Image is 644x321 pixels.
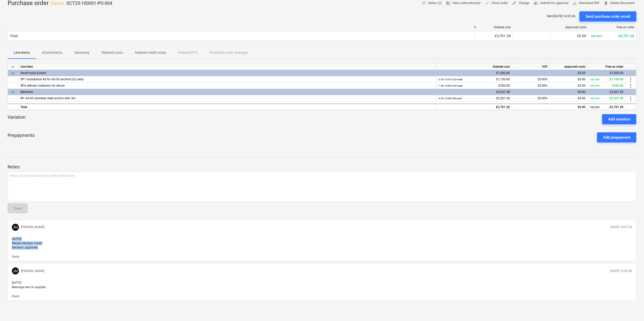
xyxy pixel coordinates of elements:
div: Jay Mac [12,224,19,231]
p: Summary [74,50,90,55]
span: [AUTO] Message sent to supplier. [12,281,46,289]
p: Notes [8,164,636,170]
button: Reply [12,294,19,299]
small: 1.00 × £350.00 / week [438,84,463,87]
div: Add variation [608,116,630,122]
div: 20.00% [512,83,550,89]
p: [PERSON_NAME] [21,269,44,273]
p: ( Open ) [51,0,64,6]
iframe: Chat Widget [619,297,644,321]
span: View subcontractor [446,0,481,6]
div: £0.00 [552,95,585,102]
div: £350.00 [590,83,623,89]
div: £0.00 [552,83,585,89]
div: Approved costs [550,64,588,70]
small: 100.00% [590,84,600,87]
div: Jay Mac [12,267,19,275]
span: people_alt [534,1,538,5]
p: SCT25-100001-PO-004 [66,0,112,6]
div: Send purchase order email [585,13,630,20]
span: save_alt [572,1,577,5]
button: Reply [12,255,19,259]
span: edit [512,1,517,5]
div: £2,201.28 [590,95,623,102]
span: business [446,1,451,5]
div: £1,500.00 [438,70,510,76]
div: £2,201.28 [590,89,623,95]
span: Change [512,0,529,6]
div: £0.00 [552,70,585,76]
span: JM [13,225,18,229]
span: keyboard_arrow_down [10,70,16,76]
div: £3,701.28 [591,34,634,38]
span: SP6 delivery collection for above [20,84,65,87]
div: Free on order [588,64,626,70]
span: keyboard_arrow_down [10,89,16,95]
small: 100.00% [590,78,600,81]
span: M1 AS-30 stainless steel anchor with 3m [20,96,76,100]
div: £0.00 [552,89,585,95]
div: £0.00 [552,76,585,83]
p: Related credit notes [135,50,166,55]
span: notes [422,1,426,5]
div: £3,701.28 [438,104,510,110]
div: Add prepayment [603,134,630,141]
span: Submit for approval [534,0,568,6]
div: £2,201.28 [438,89,510,95]
div: Materials [20,89,434,95]
div: £3,701.28 [590,104,623,110]
div: £0.00 [553,34,586,38]
p: Variation [8,114,25,124]
span: more_vert [628,83,634,89]
div: VAT [512,64,550,70]
div: £1,500.00 [590,70,623,76]
div: Ordered cost [436,64,512,70]
span: keyboard_arrow_down [10,64,16,70]
p: Prepayments [8,132,35,142]
p: Sent : [DATE] 14:05:40 [547,14,575,18]
small: 100.00% [590,97,600,100]
p: Line-items [14,50,30,55]
div: Total [10,34,18,38]
span: Notes (2) [422,0,442,6]
div: 20.00% [512,76,550,83]
span: Download PDF [572,0,600,6]
div: £3,701.28 [477,34,511,38]
span: done [485,1,489,5]
button: Send purchase order email [579,11,636,21]
p: [DATE] 14:07:26 [610,225,632,229]
div: £0.00 [552,104,585,110]
div: Line-item [18,64,436,70]
p: [PERSON_NAME] [21,225,44,229]
span: JM [13,269,18,273]
span: delete [604,1,608,5]
div: Approved costs [553,26,586,29]
div: 20.00% [512,95,550,102]
button: Add variation [602,114,636,124]
p: Related costs [102,50,123,55]
div: Total [18,104,436,110]
div: Ordered cost [477,26,511,29]
span: Delete document [604,0,634,6]
small: 2.00 × £575.00 / week [438,78,463,81]
button: Add prepayment [597,132,636,142]
small: 6.00 × £366.88 / each [438,97,462,100]
div: Free on order [591,26,634,29]
small: 100.00% [591,34,602,38]
span: Close order [485,0,508,6]
div: £1,150.00 [590,76,623,83]
span: more_vert [628,95,634,102]
p: [DATE] 14:05:40 [610,269,632,273]
small: 100.00% [590,106,600,109]
div: Small tools & plant [20,70,434,76]
span: more_vert [628,77,634,83]
p: Attachments [42,50,62,55]
div: £1,150.00 [438,76,510,83]
span: SP1 Installation kit for AS-30 anchors (x2 sets) [20,78,84,81]
div: £350.00 [438,83,510,89]
div: £2,201.28 [438,95,510,102]
span: [AUTO] Review decision made Decision: approved [12,237,42,249]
